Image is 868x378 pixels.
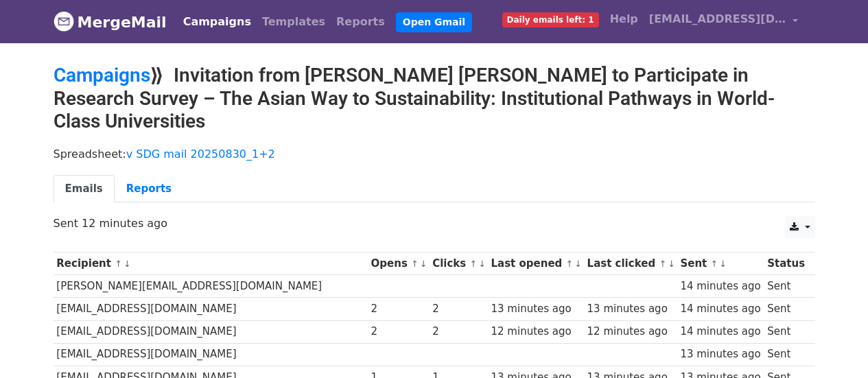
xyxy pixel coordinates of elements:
div: 14 minutes ago [680,301,760,317]
p: Sent 12 minutes ago [54,216,815,231]
a: ↑ [469,259,477,269]
td: Sent [764,320,808,343]
div: 13 minutes ago [491,301,580,317]
p: Spreadsheet: [54,147,815,161]
a: Reports [115,175,183,203]
a: Campaigns [54,64,150,86]
a: Campaigns [178,8,257,36]
a: Open Gmail [396,12,472,32]
span: [EMAIL_ADDRESS][DOMAIN_NAME] [649,11,786,27]
td: [EMAIL_ADDRESS][DOMAIN_NAME] [54,343,368,366]
th: Sent [677,252,764,275]
td: [EMAIL_ADDRESS][DOMAIN_NAME] [54,298,368,320]
div: 2 [371,324,426,340]
td: [EMAIL_ADDRESS][DOMAIN_NAME] [54,320,368,343]
iframe: Chat Widget [799,312,868,378]
a: Templates [257,8,331,36]
th: Opens [368,252,430,275]
div: 14 minutes ago [680,279,760,294]
td: Sent [764,275,808,298]
div: 2 [432,301,484,317]
a: ↑ [710,259,718,269]
th: Last clicked [584,252,677,275]
th: Clicks [429,252,487,275]
div: 2 [371,301,426,317]
a: Daily emails left: 1 [497,5,605,33]
a: ↓ [574,259,582,269]
div: 2 [432,324,484,340]
a: Reports [331,8,390,36]
a: ↓ [719,259,727,269]
div: 14 minutes ago [680,324,760,340]
div: 13 minutes ago [587,301,674,317]
div: 12 minutes ago [491,324,580,340]
img: MergeMail logo [54,11,74,32]
th: Last opened [488,252,584,275]
a: MergeMail [54,8,167,36]
a: ↑ [566,259,574,269]
a: ↓ [420,259,427,269]
td: Sent [764,343,808,366]
a: Help [605,5,644,33]
h2: ⟫ Invitation from [PERSON_NAME] [PERSON_NAME] to Participate in Research Survey – The Asian Way t... [54,64,815,133]
a: Emails [54,175,115,203]
a: ↑ [411,259,419,269]
a: ↑ [659,259,666,269]
span: Daily emails left: 1 [502,12,599,27]
div: 12 minutes ago [587,324,674,340]
a: ↑ [115,259,122,269]
td: Sent [764,298,808,320]
div: 13 minutes ago [680,346,760,362]
a: ↓ [478,259,486,269]
th: Recipient [54,252,368,275]
th: Status [764,252,808,275]
td: [PERSON_NAME][EMAIL_ADDRESS][DOMAIN_NAME] [54,275,368,298]
a: ↓ [668,259,675,269]
a: ↓ [124,259,131,269]
a: [EMAIL_ADDRESS][DOMAIN_NAME] [644,5,804,38]
a: v SDG mail 20250830_1+2 [126,147,275,161]
div: 聊天小工具 [799,312,868,378]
